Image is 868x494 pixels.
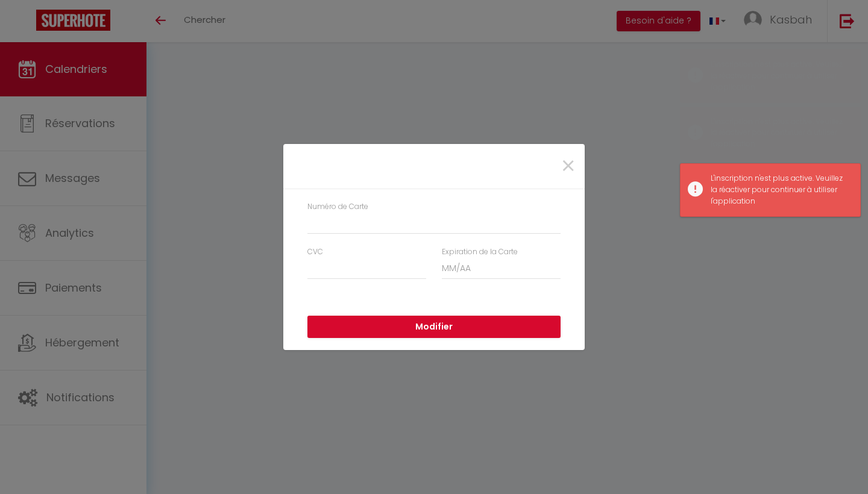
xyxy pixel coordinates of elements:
button: Modifier [307,316,561,339]
span: × [561,148,576,184]
div: L'inscription n'est plus active. Veuillez la réactiver pour continuer à utiliser l'application [711,116,848,151]
div: L'inscription n'est plus active. Veuillez la réactiver pour continuer à utiliser l'application [711,59,848,93]
div: L'inscription n'est plus active. Veuillez la réactiver pour continuer à utiliser l'application [711,173,848,207]
label: Expiration de la Carte [442,246,518,258]
label: Numéro de Carte [307,201,368,213]
button: Close [561,154,576,180]
input: MM/AA [442,258,561,280]
label: CVC [307,246,323,258]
